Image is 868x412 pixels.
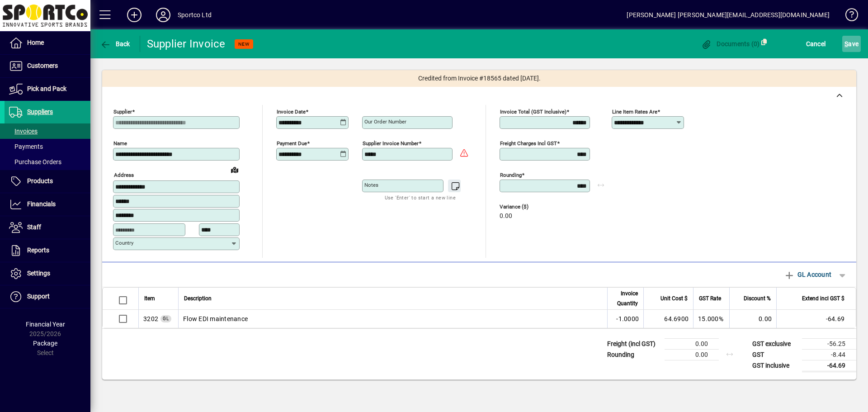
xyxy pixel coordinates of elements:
span: Back [100,40,130,47]
mat-label: Freight charges incl GST [500,140,557,147]
button: GL Account [779,266,836,283]
span: Credited from Invoice #18565 dated [DATE]. [418,74,541,83]
td: 0.00 [665,349,719,360]
mat-label: Notes [364,182,378,188]
td: 64.6900 [643,310,693,328]
a: Financials [5,193,90,216]
mat-label: Our order number [364,118,406,125]
a: Payments [5,139,90,154]
span: S [844,40,848,47]
button: Save [842,36,861,52]
span: Products [27,177,53,185]
a: Invoices [5,123,90,139]
app-page-header-button: Back [90,36,140,52]
mat-label: Country [115,240,133,246]
button: Profile [149,7,178,23]
a: Products [5,170,90,193]
mat-label: Line item rates are [612,109,657,115]
span: Financials [27,200,56,208]
td: 0.00 [729,310,776,328]
span: Support [27,293,50,300]
a: Purchase Orders [5,154,90,170]
span: Purchase Orders [9,158,61,166]
td: GST [748,349,802,360]
a: Settings [5,262,90,285]
td: -56.25 [802,338,856,349]
a: Customers [5,55,90,77]
div: Supplier Invoice [147,37,226,51]
mat-label: Supplier invoice number [363,140,419,147]
mat-label: Supplier [113,109,132,115]
a: View on map [227,162,242,177]
span: Pick and Pack [27,85,66,92]
td: Freight (incl GST) [603,338,665,349]
span: Settings [27,270,50,277]
span: Invoices [9,128,38,135]
mat-label: Payment due [277,140,307,147]
a: Home [5,32,90,54]
span: GL [163,316,169,321]
span: Variance ($) [500,204,554,210]
mat-label: Invoice Total (GST inclusive) [500,109,566,115]
button: Cancel [804,36,828,52]
td: -8.44 [802,349,856,360]
mat-label: Rounding [500,172,522,178]
span: Documents (0) [701,40,760,47]
td: GST exclusive [748,338,802,349]
span: Financial Year [26,321,65,328]
span: Suppliers [27,108,53,115]
span: Item [144,294,155,303]
td: -64.69 [802,360,856,371]
span: Customers [27,62,58,69]
a: Pick and Pack [5,78,90,100]
span: ave [844,37,859,51]
button: Back [98,36,132,52]
td: Flow EDI maintenance [178,310,607,328]
span: Package [33,340,57,347]
span: Reports [27,246,49,254]
span: Invoice Quantity [613,289,638,308]
a: Reports [5,239,90,262]
a: Support [5,285,90,308]
mat-label: Invoice date [277,109,306,115]
button: Add [120,7,149,23]
td: -1.0000 [607,310,643,328]
td: -64.69 [776,310,856,328]
span: Home [27,39,44,46]
div: [PERSON_NAME] [PERSON_NAME][EMAIL_ADDRESS][DOMAIN_NAME] [627,8,830,22]
td: 15.000% [693,310,729,328]
span: GST Rate [699,294,721,303]
button: Documents (0) [699,36,762,52]
mat-hint: Use 'Enter' to start a new line [385,192,456,203]
td: Rounding [603,349,665,360]
span: Description [184,294,212,303]
span: NEW [238,41,250,47]
td: 0.00 [665,338,719,349]
span: Discount % [744,294,771,303]
span: GL Account [784,267,831,282]
mat-label: Name [113,140,127,147]
a: Knowledge Base [839,2,857,31]
div: Sportco Ltd [178,8,212,22]
a: Staff [5,216,90,239]
td: GST inclusive [748,360,802,371]
span: 0.00 [500,213,512,220]
span: Unit Cost $ [660,294,688,303]
span: Extend incl GST $ [802,294,844,303]
span: Cancel [806,37,826,51]
span: Payments [9,143,43,150]
span: Staff [27,223,41,231]
span: Flow EDI maintenance [143,314,158,323]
